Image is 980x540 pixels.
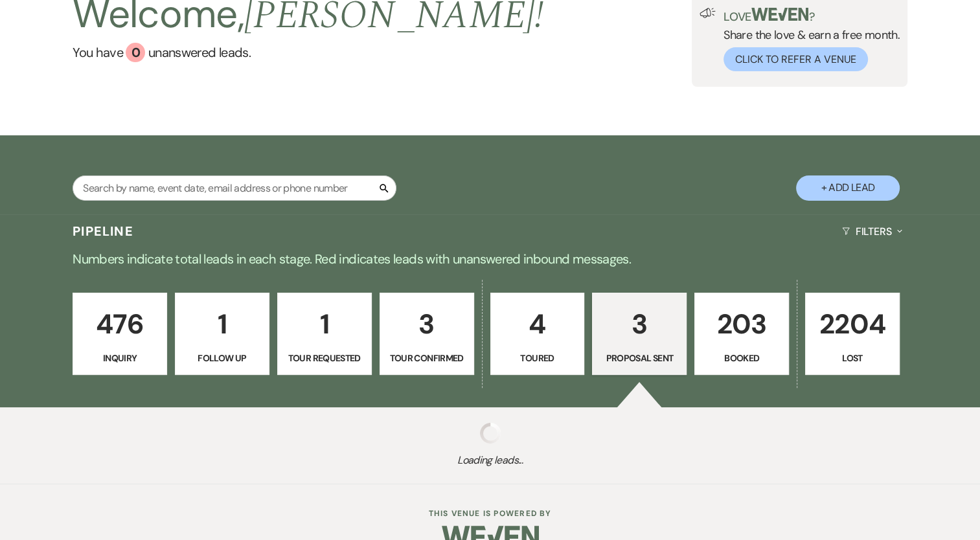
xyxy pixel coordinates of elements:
[837,214,907,249] button: Filters
[49,453,931,468] span: Loading leads...
[277,293,372,376] a: 1Tour Requested
[600,302,678,346] p: 3
[499,302,576,346] p: 4
[700,8,716,18] img: loud-speaker-illustration.svg
[805,293,900,376] a: 2204Lost
[286,351,363,365] p: Tour Requested
[73,293,167,376] a: 476Inquiry
[490,293,585,376] a: 4Toured
[81,302,159,346] p: 476
[724,8,900,23] p: Love ?
[380,293,474,376] a: 3Tour Confirmed
[73,175,396,201] input: Search by name, event date, email address or phone number
[694,293,789,376] a: 203Booked
[716,8,900,71] div: Share the love & earn a free month.
[388,302,466,346] p: 3
[499,351,576,365] p: Toured
[126,43,145,62] div: 0
[592,293,687,376] a: 3Proposal Sent
[24,249,957,269] p: Numbers indicate total leads in each stage. Red indicates leads with unanswered inbound messages.
[703,302,781,346] p: 203
[388,351,466,365] p: Tour Confirmed
[724,47,868,71] button: Click to Refer a Venue
[814,302,891,346] p: 2204
[480,423,501,444] img: loading spinner
[600,351,678,365] p: Proposal Sent
[703,351,781,365] p: Booked
[796,175,900,201] button: + Add Lead
[183,302,261,346] p: 1
[73,43,543,62] a: You have 0 unanswered leads.
[73,222,133,240] h3: Pipeline
[183,351,261,365] p: Follow Up
[175,293,269,376] a: 1Follow Up
[286,302,363,346] p: 1
[751,8,809,21] img: weven-logo-green.svg
[814,351,891,365] p: Lost
[81,351,159,365] p: Inquiry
